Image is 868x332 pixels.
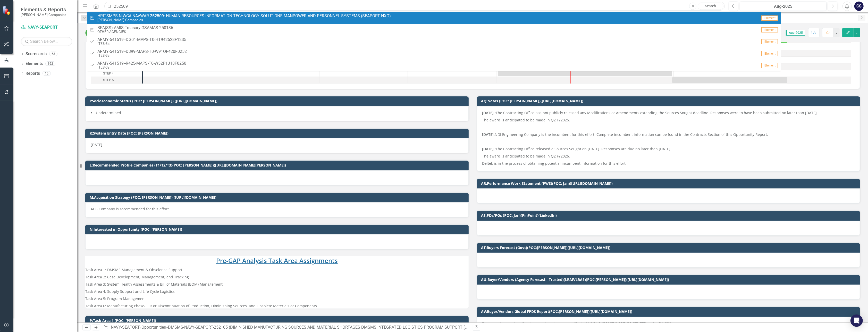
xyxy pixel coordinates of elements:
[482,131,855,138] p: NDI Engineering Company is the incumbent for this effort. Complete incumbent information can be f...
[87,12,781,24] a: HRITSMPS-NIWCA-NAVWAR-252509: HUMAN RESOURCES INFORMATION TECHNOLOGY SOLUTIONS MANPOWER AND PERSO...
[97,61,186,66] span: ARMY-541519--R425-MAPS-T0-W52P1J18F0250
[97,37,186,42] span: ARMY-541519--DG01-MAPS-T0-HT942523F1235
[85,29,93,37] img: Active
[91,77,142,84] div: Task: Start date: 2025-09-30 End date: 2025-11-09
[85,288,469,295] p: Task Area 4: Supply Support and Life Cycle Logistics
[150,13,164,18] strong: 252509
[850,314,863,327] div: Open Intercom Messenger
[103,77,114,84] div: STEP 5
[761,51,778,56] span: Element
[104,2,725,11] input: Search ClearPoint...
[481,278,858,281] h3: AU:Buyer/Vendors (Agency Forecast - Trusted)(LRAF/LRAE)(POC:[PERSON_NAME])([URL][DOMAIN_NAME])
[141,325,166,330] a: Opportunities
[43,71,51,76] div: 15
[482,146,496,151] strong: [DATE] :
[672,77,787,83] div: Task: Start date: 2025-09-30 End date: 2025-11-09
[85,295,469,302] p: Task Area 5: Program Management
[91,77,142,84] div: STEP 5
[97,54,187,57] small: ITES-3s
[97,26,173,30] span: BPA(SS)-AMIS-Treasury-GSAMAS-250136
[91,70,142,77] div: Task: Start date: 2025-08-01 End date: 2025-09-30
[481,181,858,185] h3: AR:Performance Work Statement (PWS)(POC: Jan)([URL][DOMAIN_NAME])
[21,37,72,46] input: Search Below...
[91,142,102,147] span: [DATE]
[97,65,186,69] small: ITES-3s
[761,39,778,44] span: Element
[482,145,855,153] p: The Contracting Office released a Sources Sought on [DATE]. Responses are due no later than [DATE].
[786,30,805,36] span: Aug-2025
[482,153,855,160] p: The award is anticipated to be made in Q2 FY2026.
[482,110,496,115] strong: [DATE] :
[481,246,858,250] h3: AT:Buyers Forecast (Govt)(POC:[PERSON_NAME])([URL][DOMAIN_NAME])
[481,99,858,103] h3: AQ:Notes (POC: [PERSON_NAME])([URL][DOMAIN_NAME])
[498,71,672,76] div: Task: Start date: 2025-08-01 End date: 2025-09-30
[26,71,40,77] a: Reports
[91,70,142,77] div: STEP 4
[168,325,495,330] div: DMSMS-NAVY-SEAPORT-252105 (DIMINISHED MANUFACTURING SOURCES AND MATERIAL SHORTAGES DMSMS INTEGRAT...
[103,325,469,330] div: » »
[85,281,469,288] p: Task Area 3: System Health Assessments & Bill of Materials (BOM) Management
[87,59,781,71] a: ARMY-541519--R425-MAPS-T0-W52P1J18F0250ITES-3sElement
[482,132,495,137] strong: [DATE]:
[87,47,781,59] a: ARMY-541519--D399-MAPS-T0-W91QF420F0252ITES-3sElement
[87,36,781,47] a: ARMY-541519--DG01-MAPS-T0-HT942523F1235ITES-3sElement
[85,266,469,273] p: Task Area 1: DMSMS Management & Obsolence Support
[90,195,466,199] h3: M:Acquisition Strategy (POC: [PERSON_NAME]) ([URL][DOMAIN_NAME])
[481,310,858,313] h3: AV:Buyer/Vendors Global FPDS Report(POC:[PERSON_NAME])([URL][DOMAIN_NAME])
[97,30,173,34] small: OTHER AGENCIES
[111,325,139,330] a: NAVY-SEAPORT
[91,206,463,212] p: ADS Company is recommended for this effort.
[3,6,12,15] img: ClearPoint Strategy
[216,256,338,265] strong: Pre-GAP Analysis Task Area Assignments
[97,42,186,46] small: ITES-3s
[761,15,778,21] span: Element
[21,13,66,17] small: [PERSON_NAME] Companies
[90,227,466,231] h3: N:Interested in Opportunity (POC: [PERSON_NAME])
[21,24,72,30] a: NAVY-SEAPORT
[26,61,43,67] a: Elements
[97,14,391,18] span: HRITSMPS-NIWCA-NAVWAR- : HUMAN RESOURCES INFORMATION TECHNOLOGY SOLUTIONS MANPOWER AND PERSONNEL ...
[97,18,391,22] small: [PERSON_NAME] Companies
[481,213,858,217] h3: AS:PDs/PQs (POC: Jan)(PinPoint)(LinkedIn)
[97,49,187,54] span: ARMY-541519--D399-MAPS-T0-W91QF420F0252
[90,99,466,103] h3: I:Socioeconomic Status (POC: [PERSON_NAME]) ([URL][DOMAIN_NAME])
[482,321,855,326] p: Below are the vendors that have past performance with the NAVAL SURFACE WARFARE CENTER under 541330:
[482,110,855,117] p: The Contracting Office has not publicly released any Modifications or Amendments extending the So...
[21,6,66,13] span: Elements & Reports
[85,273,469,281] p: Task Area 2: Case Development, Management, and Tracking
[90,131,466,135] h3: K:System Entry Date (POC: [PERSON_NAME])
[96,110,121,115] span: Undetermined
[698,3,723,10] a: Search
[85,302,469,309] p: Task Area 6: Manufacturing Phase-Out or Discontinuation of Production, Diminishing Sources, and O...
[761,63,778,68] span: Element
[87,24,781,36] a: BPA(SS)-AMIS-Treasury-GSAMAS-250136OTHER AGENCIESElement
[482,117,855,124] p: The award is anticipated to be made in Q2 FY2026.
[740,2,827,11] button: Aug-2025
[49,52,57,56] div: 63
[26,51,47,57] a: Scorecards
[482,160,855,166] p: Deltek is in the process of obtaining potential incumbent information for this effort.
[90,163,466,167] h3: L:Recommended Profile Companies (T1/T2/T3)(POC: [PERSON_NAME])([URL][DOMAIN_NAME][PERSON_NAME])
[103,70,114,77] div: STEP 4
[854,2,864,11] button: CS
[741,3,825,10] div: Aug-2025
[761,27,778,32] span: Element
[45,62,55,66] div: 162
[90,319,466,322] h3: P:Task Area 1 (POC: [PERSON_NAME])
